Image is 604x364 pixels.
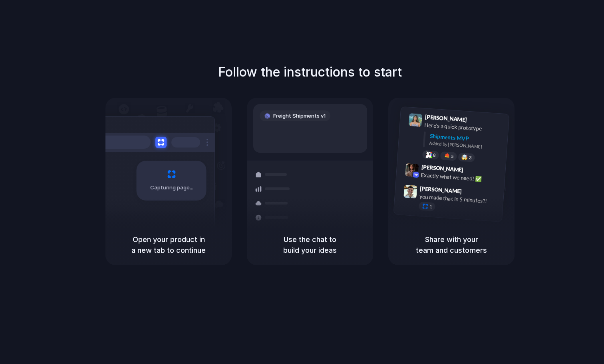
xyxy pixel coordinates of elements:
[429,132,503,145] div: Shipments MVP
[451,154,454,159] span: 5
[420,184,462,195] span: [PERSON_NAME]
[421,171,501,184] div: Exactly what we need! ✅
[419,192,499,206] div: you made that in 5 minutes?!
[425,112,467,124] span: [PERSON_NAME]
[421,163,463,174] span: [PERSON_NAME]
[469,116,486,126] span: 9:41 AM
[424,121,504,134] div: Here's a quick prototype
[429,205,432,209] span: 1
[150,184,195,192] span: Capturing page
[429,140,503,152] div: Added by [PERSON_NAME]
[256,234,364,256] h5: Use the chat to build your ideas
[464,188,481,197] span: 9:47 AM
[461,154,468,160] div: 🤯
[218,63,402,82] h1: Follow the instructions to start
[433,153,436,157] span: 8
[469,155,472,160] span: 3
[466,166,482,176] span: 9:42 AM
[273,112,326,120] span: Freight Shipments v1
[398,234,505,256] h5: Share with your team and customers
[115,234,222,256] h5: Open your product in a new tab to continue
